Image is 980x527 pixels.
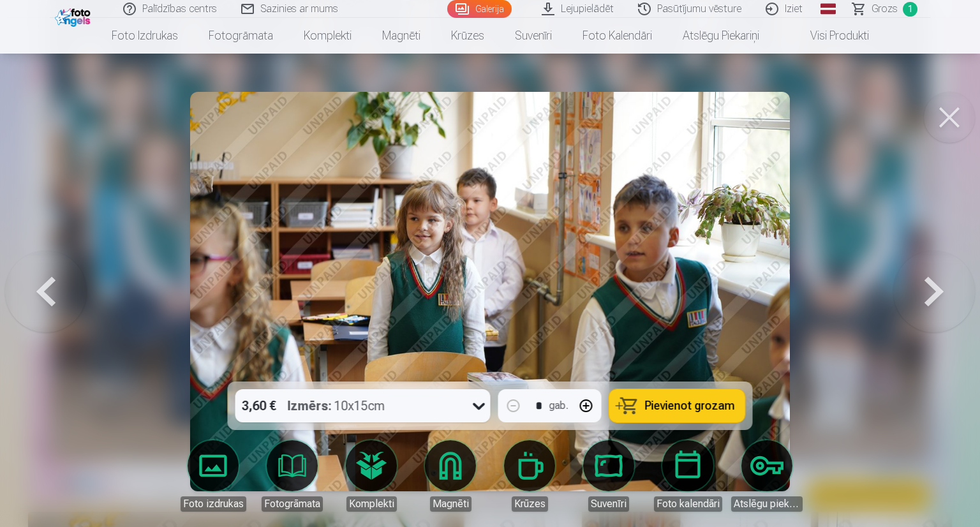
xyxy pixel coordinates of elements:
a: Magnēti [415,440,486,512]
div: 10x15cm [288,389,385,422]
div: gab. [549,398,568,413]
a: Foto kalendāri [567,18,667,54]
a: Fotogrāmata [193,18,288,54]
a: Komplekti [336,440,407,512]
div: Atslēgu piekariņi [731,496,803,512]
a: Foto kalendāri [652,440,724,512]
div: Komplekti [346,496,397,512]
strong: Izmērs : [288,397,332,415]
div: 3,60 € [235,389,283,422]
a: Krūzes [494,440,565,512]
div: Fotogrāmata [262,496,323,512]
a: Foto izdrukas [177,440,249,512]
a: Visi produkti [775,18,884,54]
a: Suvenīri [573,440,644,512]
a: Fotogrāmata [256,440,328,512]
a: Suvenīri [500,18,567,54]
img: /fa1 [55,5,94,27]
a: Komplekti [288,18,367,54]
span: 1 [903,2,917,17]
span: Grozs [872,1,898,17]
button: Pievienot grozam [609,389,745,422]
a: Atslēgu piekariņi [731,440,803,512]
a: Atslēgu piekariņi [667,18,775,54]
div: Foto kalendāri [654,496,722,512]
div: Foto izdrukas [181,496,246,512]
div: Magnēti [430,496,471,512]
a: Krūzes [436,18,500,54]
span: Pievienot grozam [645,400,735,412]
a: Magnēti [367,18,436,54]
a: Foto izdrukas [96,18,193,54]
div: Krūzes [512,496,548,512]
div: Suvenīri [588,496,629,512]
